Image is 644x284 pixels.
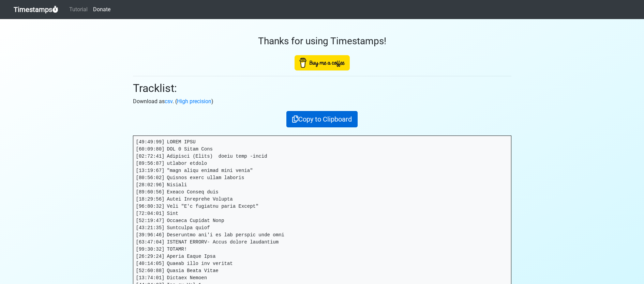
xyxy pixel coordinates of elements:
a: Donate [90,3,113,16]
p: Download as . ( ) [133,97,511,106]
a: Tutorial [66,3,90,16]
button: Copy to Clipboard [286,111,358,127]
a: Timestamps [14,3,58,16]
h3: Thanks for using Timestamps! [133,35,511,47]
a: csv [165,98,173,105]
a: High precision [177,98,211,105]
h2: Tracklist: [133,82,511,95]
img: Buy Me A Coffee [295,55,350,70]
